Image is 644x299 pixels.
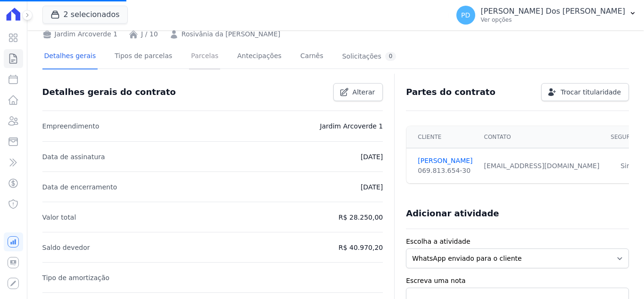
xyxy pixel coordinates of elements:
[298,44,325,69] a: Carnês
[42,29,118,39] div: Jardim Arcoverde 1
[406,126,478,148] th: Cliente
[418,166,472,176] div: 069.813.654-30
[42,181,117,193] p: Data de encerramento
[339,242,383,253] p: R$ 40.970,20
[481,16,625,24] p: Ver opções
[42,6,128,24] button: 2 selecionados
[42,151,105,162] p: Data de assinatura
[113,44,174,69] a: Tipos de parcelas
[42,242,90,253] p: Saldo devedor
[449,2,644,28] button: PD [PERSON_NAME] Dos [PERSON_NAME] Ver opções
[141,29,158,39] a: J / 10
[541,83,629,101] a: Trocar titularidade
[418,156,472,166] a: [PERSON_NAME]
[42,44,98,69] a: Detalhes gerais
[340,44,398,69] a: Solicitações0
[406,208,499,219] h3: Adicionar atividade
[406,237,629,247] label: Escolha a atividade
[406,86,495,98] h3: Partes do contrato
[353,87,375,97] span: Alterar
[479,126,605,148] th: Contato
[339,212,383,223] p: R$ 28.250,00
[42,120,99,132] p: Empreendimento
[484,161,600,171] div: [EMAIL_ADDRESS][DOMAIN_NAME]
[481,7,625,16] p: [PERSON_NAME] Dos [PERSON_NAME]
[333,83,383,101] a: Alterar
[182,29,281,39] a: Rosivânia da [PERSON_NAME]
[406,276,629,286] label: Escreva uma nota
[42,212,76,223] p: Valor total
[235,44,283,69] a: Antecipações
[189,44,220,69] a: Parcelas
[342,52,396,61] div: Solicitações
[361,151,383,162] p: [DATE]
[385,52,396,61] div: 0
[561,87,621,97] span: Trocar titularidade
[42,86,176,98] h3: Detalhes gerais do contrato
[461,12,470,18] span: PD
[361,181,383,193] p: [DATE]
[320,120,383,132] p: Jardim Arcoverde 1
[42,272,110,283] p: Tipo de amortização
